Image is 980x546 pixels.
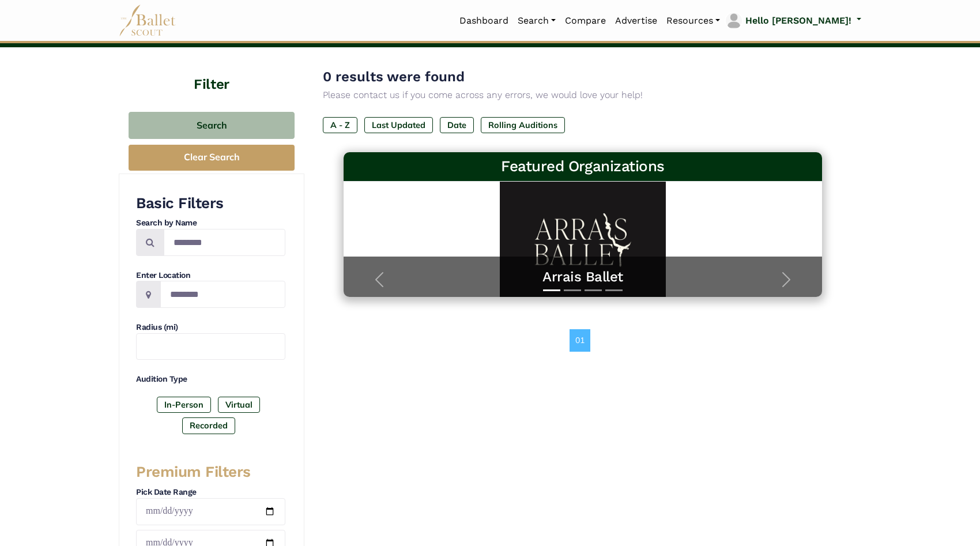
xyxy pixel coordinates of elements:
h3: Basic Filters [136,194,285,213]
a: Compare [560,9,610,33]
a: Search [513,9,560,33]
input: Search by names... [164,229,285,256]
a: profile picture Hello [PERSON_NAME]! [725,12,861,30]
input: Location [160,281,285,308]
label: A - Z [323,117,357,133]
p: Hello [PERSON_NAME]! [745,13,851,28]
button: Slide 2 [564,284,581,297]
a: 01 [570,329,590,351]
h3: Featured Organizations [353,157,813,176]
a: Advertise [610,9,662,33]
button: Slide 4 [605,284,623,297]
a: Resources [662,9,725,33]
a: Arrais Ballet [355,268,811,286]
h4: Radius (mi) [136,322,285,333]
label: Last Updated [364,117,433,133]
img: profile picture [726,13,742,29]
label: Rolling Auditions [481,117,565,133]
span: 0 results were found [323,69,465,85]
a: Dashboard [455,9,513,33]
h4: Audition Type [136,374,285,385]
button: Clear Search [129,145,295,171]
label: In-Person [157,397,211,413]
h3: Premium Filters [136,462,285,482]
p: Please contact us if you come across any errors, we would love your help! [323,88,843,103]
h4: Pick Date Range [136,487,285,498]
nav: Page navigation example [570,329,597,351]
label: Virtual [218,397,260,413]
h4: Search by Name [136,217,285,229]
button: Slide 1 [543,284,560,297]
h4: Filter [119,47,304,95]
label: Date [440,117,474,133]
button: Search [129,112,295,139]
label: Recorded [182,417,235,434]
button: Slide 3 [585,284,602,297]
h4: Enter Location [136,270,285,281]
